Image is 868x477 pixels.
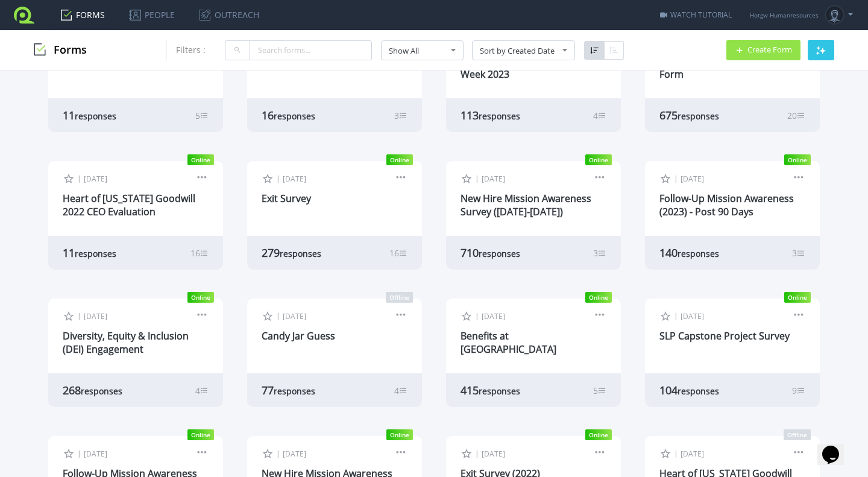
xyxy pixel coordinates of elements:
[280,248,321,259] span: responses
[262,329,335,343] a: Candy Jar Guess
[747,46,792,54] span: Create Form
[479,385,520,397] span: responses
[461,192,591,218] a: New Hire Mission Awareness Survey ([DATE]-[DATE])
[77,311,81,321] span: |
[659,108,749,122] div: 675
[585,154,612,165] span: Online
[389,247,407,259] div: 16
[84,449,107,459] span: [DATE]
[84,311,107,321] span: [DATE]
[262,108,351,122] div: 16
[394,385,407,396] div: 4
[77,173,81,183] span: |
[817,429,856,465] iframe: chat widget
[394,110,407,121] div: 3
[784,292,811,303] span: Online
[187,292,214,303] span: Online
[482,449,505,459] span: [DATE]
[63,329,189,356] a: Diversity, Equity & Inclusion (DEI) Engagement
[176,44,206,55] span: Filters :
[276,448,280,458] span: |
[262,383,351,397] div: 77
[784,154,811,165] span: Online
[593,247,606,259] div: 3
[386,429,413,440] span: Online
[187,429,214,440] span: Online
[461,245,550,260] div: 710
[262,245,351,260] div: 279
[190,247,209,259] div: 16
[681,174,704,184] span: [DATE]
[482,311,505,321] span: [DATE]
[479,110,520,122] span: responses
[674,448,678,458] span: |
[262,192,311,205] a: Exit Survey
[475,173,479,183] span: |
[63,192,195,218] a: Heart of [US_STATE] Goodwill 2022 CEO Evaluation
[386,154,413,165] span: Online
[479,248,520,259] span: responses
[276,311,280,321] span: |
[461,383,550,397] div: 415
[659,192,794,218] a: Follow-Up Mission Awareness (2023) - Post 90 Days
[195,110,209,121] div: 5
[386,292,413,303] span: Offline
[787,110,805,121] div: 20
[475,448,479,458] span: |
[659,329,790,343] a: SLP Capstone Project Survey
[250,40,372,60] input: Search forms...
[681,449,704,459] span: [DATE]
[461,108,550,122] div: 113
[678,248,719,259] span: responses
[593,110,606,121] div: 4
[283,174,306,184] span: [DATE]
[681,311,704,321] span: [DATE]
[283,449,306,459] span: [DATE]
[659,383,749,397] div: 104
[276,173,280,183] span: |
[482,174,505,184] span: [DATE]
[792,247,805,259] div: 3
[283,311,306,321] span: [DATE]
[792,385,805,396] div: 9
[75,248,116,259] span: responses
[678,110,719,122] span: responses
[63,383,152,397] div: 268
[660,10,732,20] a: WATCH TUTORIAL
[659,245,749,260] div: 140
[784,429,811,440] span: Offline
[63,245,152,260] div: 11
[674,173,678,183] span: |
[77,448,81,458] span: |
[187,154,214,165] span: Online
[195,385,209,396] div: 4
[585,429,612,440] span: Online
[461,329,556,356] a: Benefits at [GEOGRAPHIC_DATA]
[34,43,87,57] h3: Forms
[274,110,315,122] span: responses
[84,174,107,184] span: [DATE]
[63,108,152,122] div: 11
[81,385,122,397] span: responses
[678,385,719,397] span: responses
[808,40,834,60] button: AI Generate
[585,292,612,303] span: Online
[274,385,315,397] span: responses
[75,110,116,122] span: responses
[726,40,800,60] button: Create Form
[593,385,606,396] div: 5
[475,311,479,321] span: |
[674,311,678,321] span: |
